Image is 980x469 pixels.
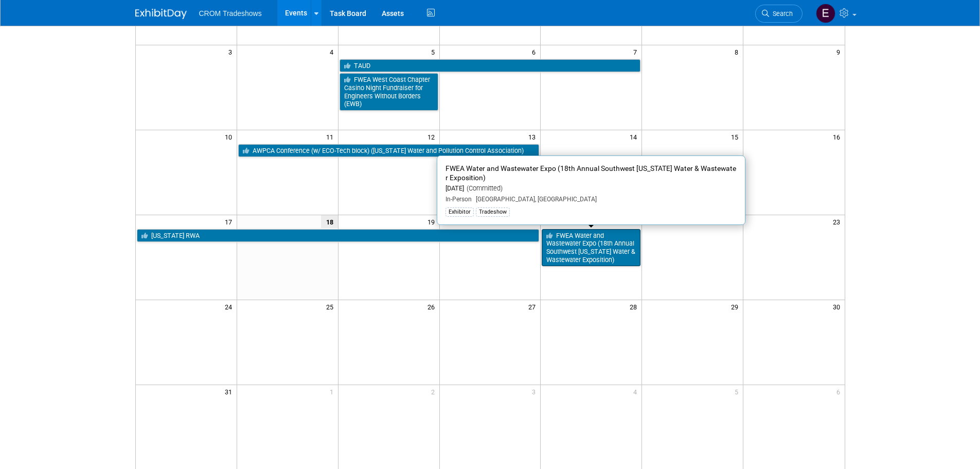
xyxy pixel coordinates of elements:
div: Tradeshow [476,207,510,217]
span: 19 [426,215,439,228]
span: 1 [329,385,338,398]
span: 24 [224,300,237,313]
span: 4 [632,385,642,398]
span: 23 [832,215,845,228]
span: 3 [227,45,237,58]
span: 6 [835,385,845,398]
a: FWEA West Coast Chapter Casino Night Fundraiser for Engineers Without Borders (EWB) [340,73,438,111]
span: 7 [632,45,642,58]
div: [DATE] [446,184,737,193]
span: Search [769,10,793,18]
span: 5 [734,385,743,398]
span: 30 [832,300,845,313]
span: 28 [629,300,642,313]
span: 13 [527,130,540,143]
span: 8 [734,45,743,58]
span: 9 [835,45,845,58]
span: 2 [430,385,439,398]
span: In-Person [446,196,472,203]
a: TAUD [340,59,641,73]
a: AWPCA Conference (w/ ECO-Tech block) ([US_STATE] Water and Pollution Control Association) [238,144,540,158]
span: 14 [629,130,642,143]
img: ExhibitDay [135,9,187,19]
a: Search [755,5,803,23]
span: (Committed) [464,184,503,192]
img: Eden Burleigh [816,4,835,23]
span: 6 [531,45,540,58]
span: 25 [325,300,338,313]
span: 29 [730,300,743,313]
span: 15 [730,130,743,143]
a: [US_STATE] RWA [137,229,540,242]
span: 5 [430,45,439,58]
span: [GEOGRAPHIC_DATA], [GEOGRAPHIC_DATA] [472,196,597,203]
span: 26 [426,300,439,313]
span: CROM Tradeshows [199,9,262,18]
span: 11 [325,130,338,143]
div: Exhibitor [446,207,474,217]
span: 18 [321,215,338,228]
span: 31 [224,385,237,398]
span: 16 [832,130,845,143]
span: 27 [527,300,540,313]
a: FWEA Water and Wastewater Expo (18th Annual Southwest [US_STATE] Water & Wastewater Exposition) [542,229,640,267]
span: 3 [531,385,540,398]
span: 4 [329,45,338,58]
span: 17 [224,215,237,228]
span: 10 [224,130,237,143]
span: 12 [426,130,439,143]
span: FWEA Water and Wastewater Expo (18th Annual Southwest [US_STATE] Water & Wastewater Exposition) [446,164,736,182]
